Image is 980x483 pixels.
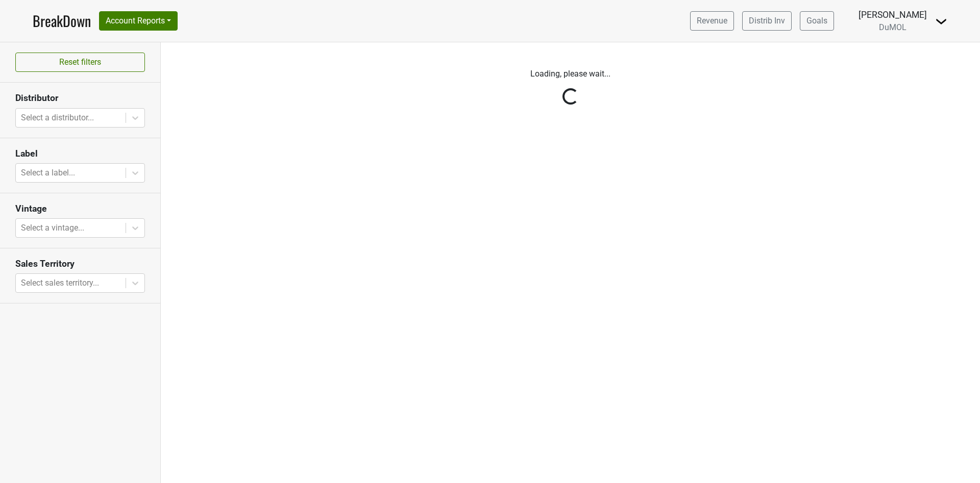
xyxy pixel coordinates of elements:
p: Loading, please wait... [287,68,854,80]
button: Account Reports [99,11,178,31]
a: BreakDown [33,10,91,32]
span: DuMOL [879,22,906,32]
a: Revenue [690,11,734,31]
img: Dropdown Menu [935,15,947,28]
a: Distrib Inv [742,11,792,31]
div: [PERSON_NAME] [859,8,927,21]
a: Goals [800,11,834,31]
